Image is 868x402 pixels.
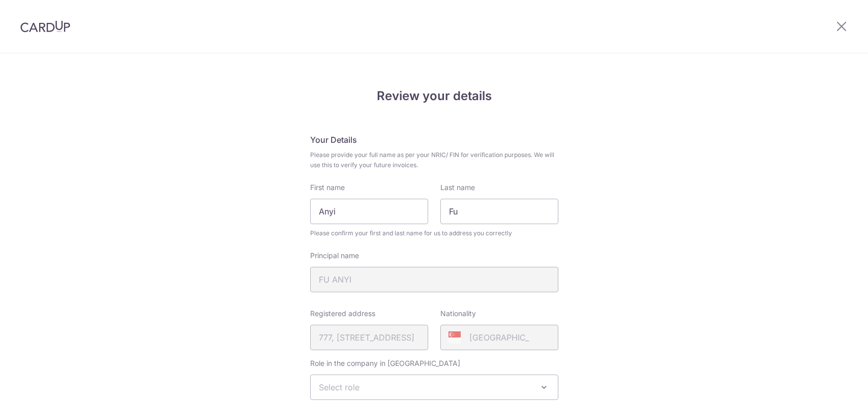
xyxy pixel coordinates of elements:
input: Last name [440,199,558,224]
h5: Your Details [310,134,558,146]
input: First Name [310,199,428,224]
label: First name [310,182,345,193]
img: CardUp [20,20,70,33]
span: Please provide your full name as per your NRIC/ FIN for verification purposes. We will use this t... [310,150,558,170]
span: Select role [319,382,360,392]
span: Please confirm your first and last name for us to address you correctly [310,228,558,238]
label: Principal name [310,251,359,261]
label: Registered address [310,308,375,319]
label: Role in the company in [GEOGRAPHIC_DATA] [310,358,460,368]
label: Last name [440,182,475,193]
label: Nationality [440,308,476,319]
h4: Review your details [310,87,558,105]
